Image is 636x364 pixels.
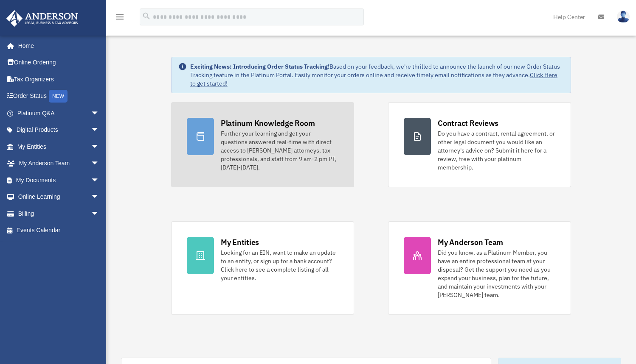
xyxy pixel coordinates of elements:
[388,221,571,315] a: My Anderson Team Did you know, as a Platinum Member, you have an entire professional team at your...
[221,237,259,247] div: My Entities
[190,62,564,88] div: Based on your feedback, we're thrilled to announce the launch of our new Order Status Tracking fe...
[91,172,108,189] span: arrow_drop_down
[190,63,329,70] strong: Exciting News: Introducing Order Status Tracking!
[91,122,108,139] span: arrow_drop_down
[91,189,108,206] span: arrow_drop_down
[115,12,125,22] i: menu
[388,102,571,187] a: Contract Reviews Do you have a contract, rental agreement, or other legal document you would like...
[6,222,112,239] a: Events Calendar
[6,189,112,206] a: Online Learningarrow_drop_down
[221,118,315,128] div: Platinum Knowledge Room
[6,88,112,105] a: Order StatusNEW
[142,11,151,21] i: search
[6,54,112,71] a: Online Ordering
[49,90,68,103] div: NEW
[91,138,108,156] span: arrow_drop_down
[221,248,338,282] div: Looking for an EIN, want to make an update to an entity, or sign up for a bank account? Click her...
[438,118,498,128] div: Contract Reviews
[6,105,112,122] a: Platinum Q&Aarrow_drop_down
[438,129,555,172] div: Do you have a contract, rental agreement, or other legal document you would like an attorney's ad...
[6,138,112,155] a: My Entitiesarrow_drop_down
[171,221,354,315] a: My Entities Looking for an EIN, want to make an update to an entity, or sign up for a bank accoun...
[617,11,630,23] img: User Pic
[438,248,555,299] div: Did you know, as a Platinum Member, you have an entire professional team at your disposal? Get th...
[6,172,112,189] a: My Documentsarrow_drop_down
[115,15,125,22] a: menu
[221,129,338,172] div: Further your learning and get your questions answered real-time with direct access to [PERSON_NAM...
[6,71,112,88] a: Tax Organizers
[91,205,108,222] span: arrow_drop_down
[6,155,112,172] a: My Anderson Teamarrow_drop_down
[438,237,503,247] div: My Anderson Team
[91,105,108,122] span: arrow_drop_down
[171,102,354,187] a: Platinum Knowledge Room Further your learning and get your questions answered real-time with dire...
[190,71,557,87] a: Click Here to get started!
[4,10,81,27] img: Anderson Advisors Platinum Portal
[6,122,112,139] a: Digital Productsarrow_drop_down
[6,205,112,222] a: Billingarrow_drop_down
[91,155,108,172] span: arrow_drop_down
[6,37,108,54] a: Home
